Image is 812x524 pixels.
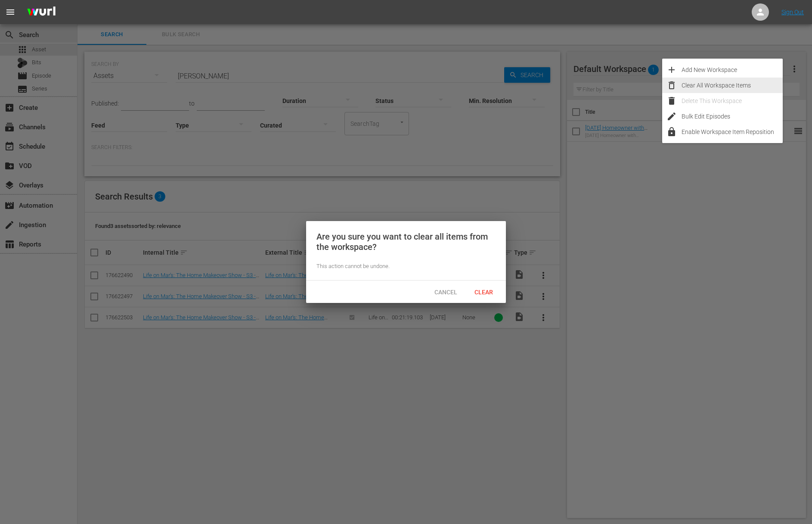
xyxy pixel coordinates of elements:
[666,96,677,106] span: delete
[316,231,496,252] div: Are you sure you want to clear all items from the workspace?
[682,78,783,93] div: Clear All Workspace Items
[682,124,783,140] div: Enable Workspace Item Reposition
[427,284,465,299] button: Cancel
[5,7,15,17] span: menu
[428,289,464,296] span: Cancel
[682,109,783,124] div: Bulk Edit Episodes
[666,65,677,75] span: add
[21,2,62,22] img: ans4CAIJ8jUAAAAAAAAAAAAAAAAAAAAAAAAgQb4GAAAAAAAAAAAAAAAAAAAAAAAAJMjXAAAAAAAAAAAAAAAAAAAAAAAAgAT5G...
[682,62,783,78] div: Add New Workspace
[781,9,804,16] a: Sign Out
[468,289,500,296] span: Clear
[666,127,677,137] span: lock
[666,111,677,122] span: edit
[682,93,783,109] div: Delete This Workspace
[316,262,496,271] div: This action cannot be undone.
[465,284,502,299] button: Clear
